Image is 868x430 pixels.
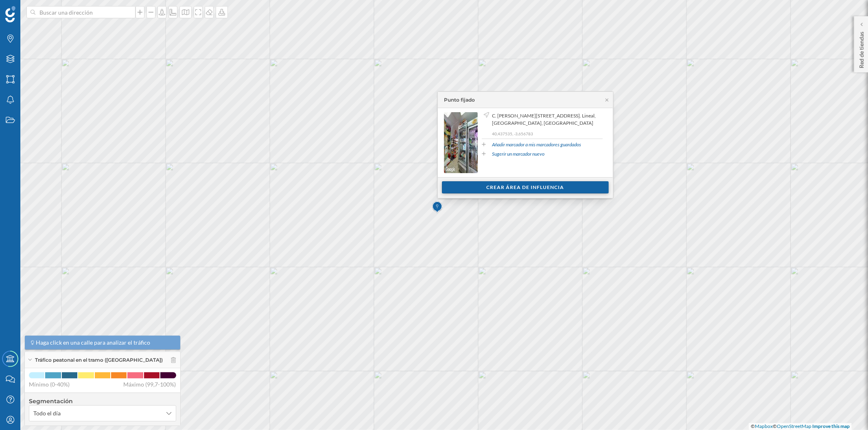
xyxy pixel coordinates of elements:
[432,199,442,215] img: Marker
[857,28,866,68] p: Red de tiendas
[5,6,15,22] img: Geoblink Logo
[35,356,163,364] span: Tráfico peatonal en el tramo ([GEOGRAPHIC_DATA])
[492,150,544,158] a: Sugerir un marcador nuevo
[492,112,601,127] span: C. [PERSON_NAME][STREET_ADDRESS]. Lineal, [GEOGRAPHIC_DATA], [GEOGRAPHIC_DATA]
[16,6,45,13] span: Soporte
[29,380,70,389] span: Mínimo (0-40%)
[36,339,151,347] span: Haga click en una calle para analizar el tráfico
[29,397,176,405] h4: Segmentación
[444,112,478,173] img: streetview
[33,409,61,417] span: Todo el día
[492,141,581,148] a: Añadir marcador a mis marcadores guardados
[755,423,773,429] a: Mapbox
[812,423,850,429] a: Improve this map
[492,131,603,137] p: 40,437535, -3,656783
[777,423,811,429] a: OpenStreetMap
[749,423,852,430] div: © ©
[444,96,475,104] div: Punto fijado
[124,380,176,389] span: Máximo (99,7-100%)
